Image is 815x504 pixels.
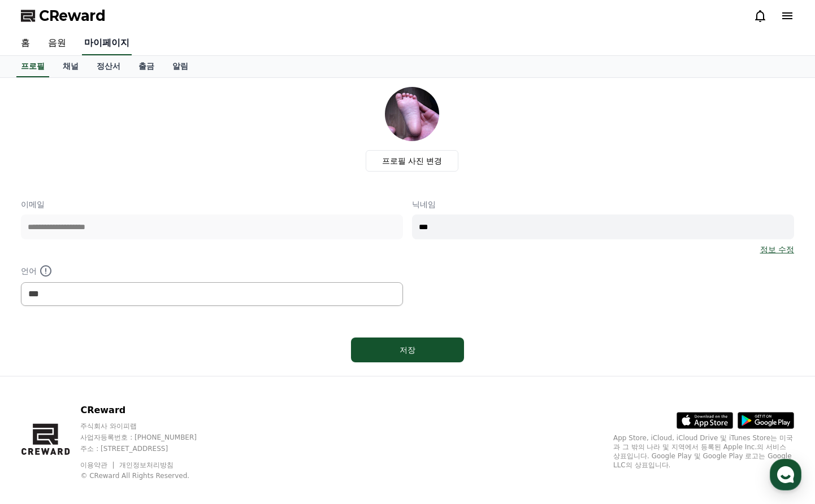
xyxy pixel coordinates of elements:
button: 저장 [351,338,464,362]
p: 언어 [21,264,403,278]
p: 닉네임 [412,199,794,210]
p: App Store, iCloud, iCloud Drive 및 iTunes Store는 미국과 그 밖의 나라 및 지역에서 등록된 Apple Inc.의 서비스 상표입니다. Goo... [613,433,794,470]
span: 홈 [36,375,42,384]
span: 대화 [103,375,117,384]
span: CReward [39,7,106,25]
p: © CReward All Rights Reserved. [80,471,218,480]
a: 정산서 [88,56,129,77]
p: 사업자등록번호 : [PHONE_NUMBER] [80,433,218,442]
p: 주소 : [STREET_ADDRESS] [80,444,218,453]
a: 이용약관 [80,461,116,469]
label: 프로필 사진 변경 [366,150,459,172]
p: 이메일 [21,199,403,210]
a: 출금 [129,56,163,77]
a: 마이페이지 [82,32,132,55]
a: 개인정보처리방침 [119,461,174,469]
a: 홈 [3,358,75,386]
p: 주식회사 와이피랩 [80,422,218,431]
div: 저장 [374,344,441,356]
a: 대화 [75,358,146,386]
p: CReward [80,404,218,417]
a: 채널 [54,56,88,77]
span: 설정 [175,375,188,384]
a: 알림 [163,56,197,77]
a: 설정 [146,358,217,386]
a: 프로필 [16,56,49,77]
a: 홈 [12,32,39,55]
a: 정보 수정 [760,244,794,255]
a: 음원 [39,32,75,55]
a: CReward [21,7,106,25]
img: profile_image [385,87,439,141]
